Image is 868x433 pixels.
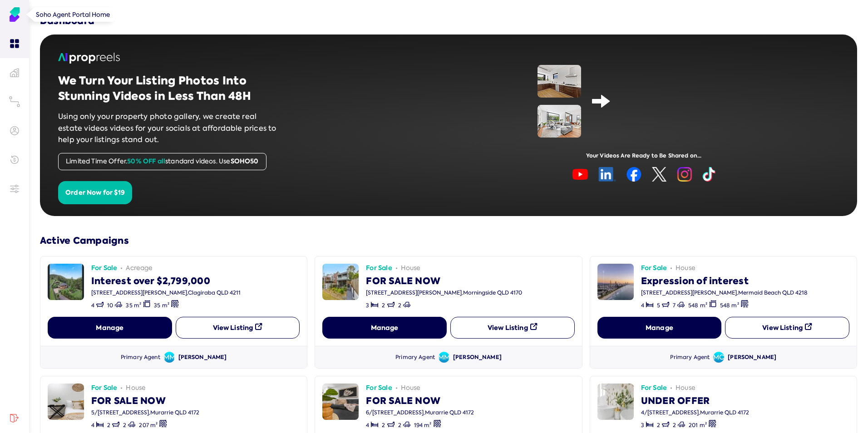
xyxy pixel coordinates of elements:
[48,384,84,420] img: image
[401,384,421,393] span: house
[597,317,722,339] button: Manage
[449,152,839,160] div: Your Videos Are Ready to Be Shared on...
[48,317,172,339] button: Manage
[673,302,676,309] span: 7
[382,422,385,429] span: 2
[676,384,695,393] span: house
[453,354,502,361] div: [PERSON_NAME]
[641,393,749,407] div: UNDER OFFER
[91,384,117,393] span: For Sale
[322,317,447,339] button: Manage
[641,422,644,429] span: 3
[366,264,392,273] span: For Sale
[48,264,84,300] img: image
[123,422,126,429] span: 2
[366,384,392,393] span: For Sale
[713,352,724,363] span: MC
[7,7,22,22] img: Soho Agent Portal Home
[676,264,695,273] span: house
[366,393,474,407] div: FOR SALE NOW
[414,422,432,429] span: 194 m²
[126,264,153,273] span: acreage
[231,157,259,166] span: SOHO50
[572,167,715,182] img: image
[366,422,369,429] span: 4
[720,302,739,309] span: 548 m²
[641,273,808,287] div: Expression of interest
[450,317,575,339] button: View Listing
[58,181,132,205] button: Order Now for $19
[366,302,369,309] span: 3
[641,302,644,309] span: 4
[40,234,857,247] h3: Active Campaigns
[366,409,474,416] div: 6/[STREET_ADDRESS] , Murarrie QLD 4172
[91,289,241,296] div: [STREET_ADDRESS][PERSON_NAME] , Clagiraba QLD 4211
[597,384,634,420] img: image
[91,409,199,416] div: 5/[STREET_ADDRESS] , Murarrie QLD 4172
[725,317,849,339] button: View Listing
[366,273,522,287] div: FOR SALE NOW
[401,264,421,273] span: house
[597,264,634,300] img: image
[670,354,710,361] div: Primary Agent
[40,15,94,27] h3: Dashboard
[107,302,113,309] span: 10
[689,422,707,429] span: 201 m²
[58,73,281,103] h2: We Turn Your Listing Photos Into Stunning Videos in Less Than 48H
[439,352,449,363] span: MM
[713,352,724,363] span: Avatar of Mark Collyer
[395,354,435,361] div: Primary Agent
[538,65,581,98] img: image
[91,264,117,273] span: For Sale
[154,302,169,309] span: 35 m²
[439,352,449,363] span: Avatar of Mariaan Moolman
[641,289,808,296] div: [STREET_ADDRESS][PERSON_NAME] , Mermaid Beach QLD 4218
[322,384,359,420] img: image
[58,111,281,146] p: Using only your property photo gallery, we create real estate videos videos for your socials at a...
[641,409,749,416] div: 4/[STREET_ADDRESS] , Murarrie QLD 4172
[91,422,94,429] span: 4
[621,65,750,138] iframe: Demo
[178,354,227,361] div: [PERSON_NAME]
[107,422,110,429] span: 2
[657,422,660,429] span: 2
[91,302,94,309] span: 4
[127,157,165,166] span: 50% OFF all
[322,264,359,300] img: image
[538,105,581,138] img: image
[58,187,132,197] a: Order Now for $19
[688,302,707,309] span: 548 m²
[398,302,401,309] span: 2
[121,354,160,361] div: Primary Agent
[382,302,385,309] span: 2
[641,264,667,273] span: For Sale
[91,273,241,287] div: Interest over $2,799,000
[366,289,522,296] div: [STREET_ADDRESS][PERSON_NAME] , Morningside QLD 4170
[139,422,158,429] span: 207 m²
[398,422,401,429] span: 2
[126,384,146,393] span: house
[164,352,175,363] span: Avatar of Mariaan Moolman
[91,393,199,407] div: FOR SALE NOW
[164,352,175,363] span: MM
[58,153,266,170] div: Limited Time Offer. standard videos. Use
[641,384,667,393] span: For Sale
[673,422,676,429] span: 2
[126,302,141,309] span: 35 m²
[176,317,300,339] button: View Listing
[728,354,776,361] div: [PERSON_NAME]
[657,302,660,309] span: 5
